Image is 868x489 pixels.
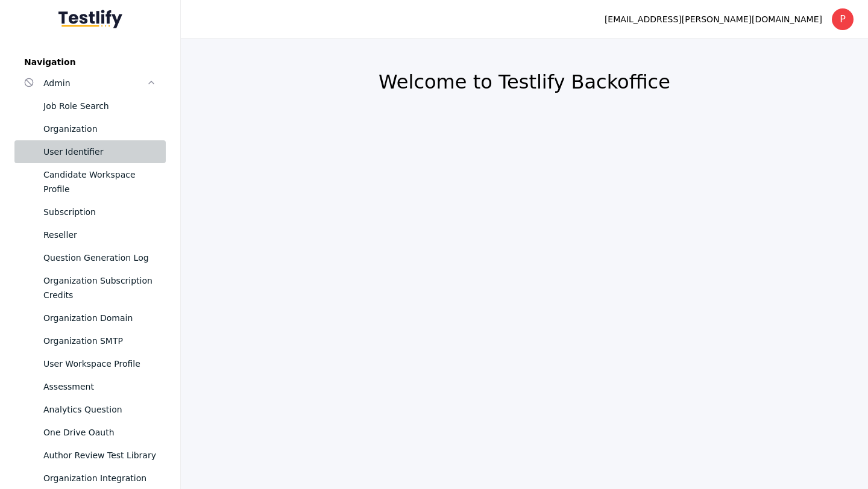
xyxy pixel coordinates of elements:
[43,251,156,265] div: Question Generation Log
[14,57,166,67] label: Navigation
[210,70,839,94] h2: Welcome to Testlify Backoffice
[14,201,166,223] a: Subscription
[43,311,156,325] div: Organization Domain
[43,145,156,159] div: User Identifier
[14,352,166,375] a: User Workspace Profile
[14,95,166,117] a: Job Role Search
[14,398,166,421] a: Analytics Question
[43,273,156,302] div: Organization Subscription Credits
[14,117,166,140] a: Organization
[14,329,166,352] a: Organization SMTP
[605,12,822,26] div: [EMAIL_ADDRESS][PERSON_NAME][DOMAIN_NAME]
[14,140,166,163] a: User Identifier
[43,122,156,136] div: Organization
[43,99,156,113] div: Job Role Search
[14,307,166,329] a: Organization Domain
[43,167,156,196] div: Candidate Workspace Profile
[43,402,156,417] div: Analytics Question
[43,471,156,485] div: Organization Integration
[14,269,166,307] a: Organization Subscription Credits
[14,246,166,269] a: Question Generation Log
[832,8,854,30] div: P
[43,448,156,463] div: Author Review Test Library
[43,379,156,394] div: Assessment
[14,163,166,201] a: Candidate Workspace Profile
[43,334,156,348] div: Organization SMTP
[43,205,156,219] div: Subscription
[43,228,156,242] div: Reseller
[14,375,166,398] a: Assessment
[58,10,122,28] img: Testlify - Backoffice
[43,76,146,90] div: Admin
[14,421,166,444] a: One Drive Oauth
[14,223,166,246] a: Reseller
[43,357,156,371] div: User Workspace Profile
[14,444,166,467] a: Author Review Test Library
[43,425,156,440] div: One Drive Oauth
